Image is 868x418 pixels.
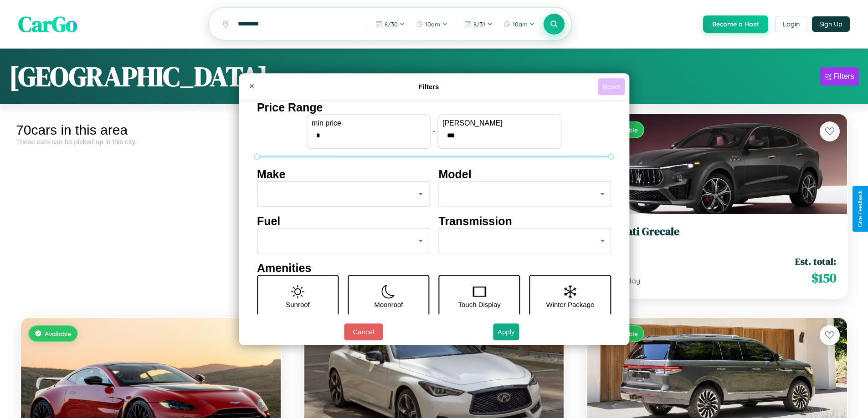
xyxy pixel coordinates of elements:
[598,225,836,238] h3: Maserati Grecale
[9,58,268,95] h1: [GEOGRAPHIC_DATA]
[473,20,485,28] span: 8 / 31
[598,225,836,247] a: Maserati Grecale2016
[16,122,286,138] div: 70 cars in this area
[371,17,410,31] button: 8/30
[257,262,611,275] h4: Amenities
[460,17,497,31] button: 8/31
[260,83,598,91] h4: Filters
[546,298,595,311] p: Winter Package
[442,119,556,127] label: [PERSON_NAME]
[286,298,310,311] p: Sunroof
[833,72,854,81] div: Filters
[795,255,836,268] span: Est. total:
[621,276,640,285] span: / day
[598,78,625,95] button: Reset
[775,16,807,32] button: Login
[439,215,611,228] h4: Transmission
[433,125,435,137] p: -
[374,298,403,311] p: Moonroof
[16,138,286,146] div: These cars can be picked up in this city.
[425,20,440,28] span: 10am
[857,191,863,227] div: Give Feedback
[45,330,72,337] span: Available
[439,168,611,181] h4: Model
[411,17,452,31] button: 10am
[812,269,836,287] span: $ 150
[820,67,859,86] button: Filters
[257,168,430,181] h4: Make
[703,15,768,33] button: Become a Host
[385,20,398,28] span: 8 / 30
[499,17,539,31] button: 10am
[458,298,500,311] p: Touch Display
[18,9,77,39] span: CarGo
[493,323,519,340] button: Apply
[812,16,850,32] button: Sign Up
[312,119,426,127] label: min price
[257,101,611,114] h4: Price Range
[344,323,383,340] button: Cancel
[257,215,430,228] h4: Fuel
[513,20,528,28] span: 10am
